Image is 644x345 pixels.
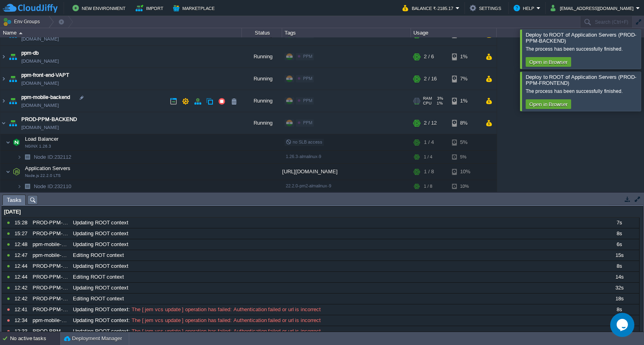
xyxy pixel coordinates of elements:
img: AMDAwAAAACH5BAEAAAAALAAAAAABAAEAAAICRAEAOw== [0,68,7,90]
div: : [71,304,599,315]
button: Marketplace [173,3,217,13]
a: ppm-mobile-backend [21,93,70,101]
span: no SLB access [286,140,322,144]
div: [URL][DOMAIN_NAME] [282,164,411,180]
span: Node ID: [34,183,54,189]
span: 22.2.0-pm2-almalinux-9 [286,183,331,188]
img: AMDAwAAAACH5BAEAAAAALAAAAAABAAEAAAICRAEAOw== [7,90,19,112]
a: Node ID:232110 [33,183,72,190]
span: Updating ROOT context [73,328,128,335]
button: Balance ₹-2185.17 [402,3,456,13]
span: Deploy to ROOT of Application Servers (PROD-PPM-FRONTEND) [526,74,636,86]
img: AMDAwAAAACH5BAEAAAAALAAAAAABAAEAAAICRAEAOw== [0,90,7,112]
div: 2 / 6 [424,46,434,68]
img: AMDAwAAAACH5BAEAAAAALAAAAAABAAEAAAICRAEAOw== [6,134,10,150]
img: AMDAwAAAACH5BAEAAAAALAAAAAABAAEAAAICRAEAOw== [17,151,22,163]
span: Application Servers [24,165,72,172]
img: AMDAwAAAACH5BAEAAAAALAAAAAABAAEAAAICRAEAOw== [17,180,22,193]
a: PROD-PPM-BACKEND [21,115,77,123]
div: 15s [599,250,639,261]
div: 8% [452,112,478,134]
div: 32s [599,283,639,293]
img: AMDAwAAAACH5BAEAAAAALAAAAAABAAEAAAICRAEAOw== [11,164,22,180]
div: 6s [599,315,639,326]
img: AMDAwAAAACH5BAEAAAAALAAAAAABAAEAAAICRAEAOw== [7,112,19,134]
a: Application ServersNode.js 22.2.0 LTS [24,165,72,171]
button: Env Groups [3,16,43,27]
span: Node ID: [34,154,54,160]
span: Updating ROOT context [73,241,128,248]
img: AMDAwAAAACH5BAEAAAAALAAAAAABAAEAAAICRAEAOw== [22,151,33,163]
div: ppm-mobile-backend [31,315,70,326]
img: AMDAwAAAACH5BAEAAAAALAAAAAABAAEAAAICRAEAOw== [0,112,7,134]
div: 5% [452,151,478,163]
div: 5% [452,134,478,150]
div: : [71,326,599,337]
iframe: chat widget [610,313,636,337]
div: 15:28 [14,218,30,228]
div: 12:44 [14,272,30,282]
div: 12:48 [14,239,30,250]
div: Name [1,28,242,37]
a: [DOMAIN_NAME] [21,35,59,43]
span: 1% [435,101,443,106]
div: 8s [599,228,639,239]
img: AMDAwAAAACH5BAEAAAAALAAAAAABAAEAAAICRAEAOw== [6,164,10,180]
span: CPU [423,101,431,106]
span: Editing ROOT context [73,252,124,259]
div: 15:27 [14,228,30,239]
span: Editing ROOT context [73,295,124,302]
span: [DOMAIN_NAME] [21,57,59,65]
span: Updating ROOT context [73,230,128,237]
div: PROD-PPM-BACKEND [31,283,70,293]
div: 12:33 [14,326,30,337]
div: Running [242,90,282,112]
span: The [ jem vcs update ] operation has failed: Authentication failed or url is incorrect [130,317,321,324]
span: Updating ROOT context [73,306,128,313]
button: New Environment [72,3,128,13]
div: PROD-PPM-FRONTEND [31,272,70,282]
div: ppm-mobile-backend [31,250,70,261]
span: 232112 [33,154,72,160]
div: Running [242,112,282,134]
span: Updating ROOT context [73,284,128,292]
button: Help [514,3,537,13]
button: Import [136,3,166,13]
div: 12:47 [14,250,30,261]
a: [DOMAIN_NAME] [21,101,59,109]
button: Deployment Manager [64,335,122,343]
div: 1% [452,90,478,112]
img: AMDAwAAAACH5BAEAAAAALAAAAAABAAEAAAICRAEAOw== [0,46,7,68]
img: AMDAwAAAACH5BAEAAAAALAAAAAABAAEAAAICRAEAOw== [7,46,19,68]
div: 1 / 4 [424,151,432,163]
div: No active tasks [10,332,60,345]
div: 12:41 [14,304,30,315]
div: PROD-PPM-FRONTEND [31,261,70,271]
div: 2 / 12 [424,112,437,134]
div: : [71,315,599,326]
div: PROD-PPM-BACKEND [31,304,70,315]
div: 12:34 [14,315,30,326]
div: 8s [599,326,639,337]
img: AMDAwAAAACH5BAEAAAAALAAAAAABAAEAAAICRAEAOw== [11,134,22,150]
a: Load BalancerNGINX 1.26.3 [24,136,60,142]
a: ppm-db [21,49,39,57]
a: Node ID:232112 [33,154,72,160]
span: 232110 [33,183,72,190]
img: CloudJiffy [3,3,58,13]
div: 12:42 [14,283,30,293]
div: PROD-PPM-BACKEND [31,294,70,304]
button: Open in Browser [527,58,570,66]
span: PPM [303,120,312,125]
div: ppm-mobile-backend [31,239,70,250]
a: ppm-front-end-VAPT [21,71,69,79]
div: Status [242,28,282,37]
span: NGINX 1.26.3 [25,144,51,149]
button: Settings [470,3,504,13]
button: Open in Browser [527,101,570,108]
div: 12:44 [14,261,30,271]
div: Usage [411,28,496,37]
